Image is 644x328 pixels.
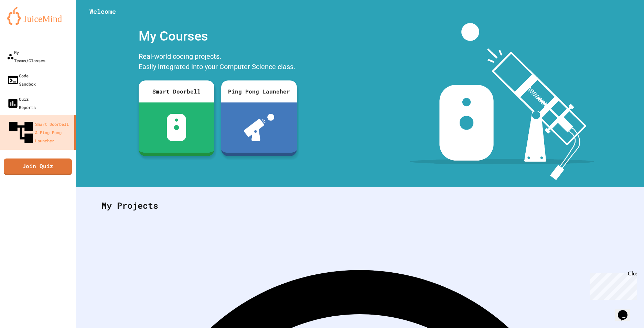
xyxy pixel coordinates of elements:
div: Ping Pong Launcher [221,80,297,102]
div: Code Sandbox [7,72,36,88]
a: Join Quiz [4,158,72,175]
img: sdb-white.svg [167,114,186,141]
div: My Teams/Classes [7,48,45,65]
img: ppl-with-ball.png [244,114,275,141]
div: My Courses [135,23,300,50]
div: Chat with us now!Close [3,3,47,44]
img: logo-orange.svg [7,7,69,25]
div: Smart Doorbell [139,80,214,102]
img: banner-image-my-projects.png [410,23,594,180]
div: Real-world coding projects. Easily integrated into your Computer Science class. [135,50,300,75]
div: My Projects [95,192,625,219]
iframe: chat widget [587,271,637,300]
iframe: chat widget [615,300,637,321]
div: Smart Doorbell & Ping Pong Launcher [7,118,72,146]
div: Quiz Reports [7,95,36,111]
